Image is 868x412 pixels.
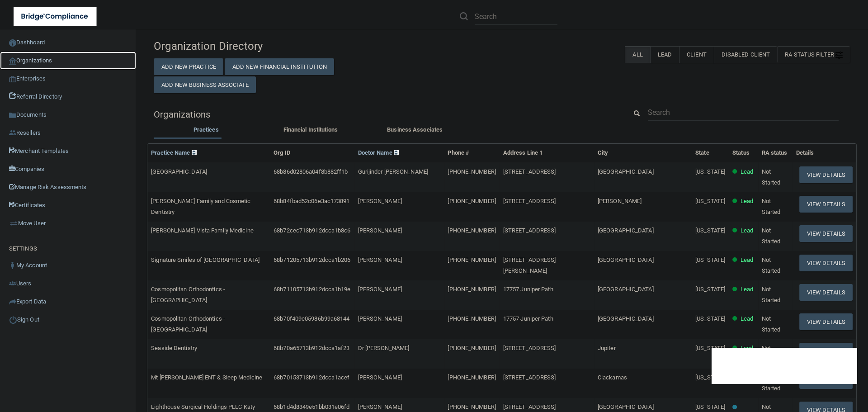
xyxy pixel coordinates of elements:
[625,46,650,63] label: All
[762,345,781,362] span: Not Started
[695,315,725,322] span: [US_STATE]
[741,166,753,177] p: Lead
[358,149,399,156] a: Doctor Name
[799,255,853,271] button: View Details
[151,168,207,175] span: [GEOGRAPHIC_DATA]
[274,345,349,351] span: 68b70a65713b912dcca1af23
[714,46,778,63] label: Disabled Client
[274,227,350,234] span: 68b72cec713b912dcca1b8c6
[448,403,495,410] span: [PHONE_NUMBER]
[9,316,17,324] img: ic_power_dark.7ecde6b1.png
[274,315,349,322] span: 68b70f409e05986b99a68144
[9,262,16,269] img: ic_user_dark.df1a06c3.png
[363,124,467,137] li: Business Associate
[729,144,758,162] th: Status
[503,256,556,274] span: [STREET_ADDRESS][PERSON_NAME]
[475,8,557,25] input: Search
[598,198,642,204] span: [PERSON_NAME]
[503,227,556,234] span: [STREET_ADDRESS]
[151,403,255,410] span: Lighthouse Surgical Holdings PLLC Katy
[151,374,262,381] span: Mt [PERSON_NAME] ENT & Sleep Medicine
[367,124,462,135] label: Business Associates
[503,345,556,351] span: [STREET_ADDRESS]
[258,124,363,137] li: Financial Institutions
[263,124,358,135] label: Financial Institutions
[448,256,495,263] span: [PHONE_NUMBER]
[758,144,793,162] th: RA status
[650,46,679,63] label: Lead
[799,196,853,213] button: View Details
[154,124,258,137] li: Practices
[358,315,402,322] span: [PERSON_NAME]
[448,345,495,351] span: [PHONE_NUMBER]
[225,58,334,75] button: Add New Financial Institution
[283,126,338,133] span: Financial Institutions
[158,124,254,135] label: Practices
[793,144,856,162] th: Details
[358,256,402,263] span: [PERSON_NAME]
[503,198,556,204] span: [STREET_ADDRESS]
[679,46,714,63] label: Client
[154,76,256,93] button: Add New Business Associate
[151,227,254,234] span: [PERSON_NAME] Vista Family Medicine
[500,144,594,162] th: Address Line 1
[598,256,654,263] span: [GEOGRAPHIC_DATA]
[270,144,354,162] th: Org ID
[274,286,350,293] span: 68b71105713b912dcca1b19e
[444,144,499,162] th: Phone #
[9,39,16,47] img: ic_dashboard_dark.d01f4a41.png
[692,144,729,162] th: State
[598,168,654,175] span: [GEOGRAPHIC_DATA]
[741,343,753,354] p: Lead
[799,313,853,330] button: View Details
[762,286,781,303] span: Not Started
[503,315,553,322] span: 17757 Juniper Path
[648,104,839,121] input: Search
[695,227,725,234] span: [US_STATE]
[799,284,853,301] button: View Details
[712,348,857,384] iframe: Drift Widget Chat Controller
[741,196,753,207] p: Lead
[151,198,250,215] span: [PERSON_NAME] Family and Cosmetic Dentistry
[14,7,97,26] img: bridge_compliance_login_screen.278c3ca4.svg
[448,315,495,322] span: [PHONE_NUMBER]
[503,168,556,175] span: [STREET_ADDRESS]
[448,374,495,381] span: [PHONE_NUMBER]
[358,374,402,381] span: [PERSON_NAME]
[762,168,781,186] span: Not Started
[835,52,843,59] img: icon-filter@2x.21656d0b.png
[785,51,843,58] span: RA Status Filter
[594,144,692,162] th: City
[358,198,402,204] span: [PERSON_NAME]
[799,343,853,360] button: View Details
[151,149,196,156] a: Practice Name
[598,345,616,351] span: Jupiter
[695,198,725,204] span: [US_STATE]
[151,315,225,333] span: Cosmopolitan Orthodontics - [GEOGRAPHIC_DATA]
[151,286,225,303] span: Cosmopolitan Orthodontics - [GEOGRAPHIC_DATA]
[799,225,853,242] button: View Details
[598,374,627,381] span: Clackamas
[762,256,781,274] span: Not Started
[695,403,725,410] span: [US_STATE]
[741,313,753,324] p: Lead
[358,227,402,234] span: [PERSON_NAME]
[9,280,16,287] img: icon-users.e205127d.png
[9,57,16,65] img: organization-icon.f8decf85.png
[741,225,753,236] p: Lead
[151,345,197,351] span: Seaside Dentistry
[695,256,725,263] span: [US_STATE]
[695,286,725,293] span: [US_STATE]
[151,256,259,263] span: Signature Smiles of [GEOGRAPHIC_DATA]
[460,12,468,20] img: ic-search.3b580494.png
[762,198,781,215] span: Not Started
[741,284,753,295] p: Lead
[274,198,349,204] span: 68b84fbad52c06e3ac173891
[695,168,725,175] span: [US_STATE]
[448,198,495,204] span: [PHONE_NUMBER]
[598,315,654,322] span: [GEOGRAPHIC_DATA]
[762,315,781,333] span: Not Started
[358,403,402,410] span: [PERSON_NAME]
[503,286,553,293] span: 17757 Juniper Path
[274,168,348,175] span: 68b86d02806a04f8b882ff1b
